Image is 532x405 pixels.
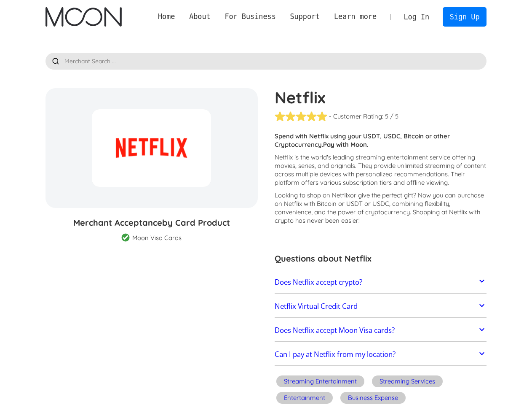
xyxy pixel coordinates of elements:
a: Sign Up [443,7,487,26]
a: Does Netflix accept crypto? [275,273,487,291]
div: / 5 [390,112,398,121]
a: home [45,7,122,27]
div: Business Expense [348,394,398,402]
div: Moon Visa Cards [132,234,182,242]
a: Streaming Services [370,374,444,391]
div: 5 [385,112,388,121]
a: Does Netflix accept Moon Visa cards? [275,321,487,339]
h1: Netflix [275,88,487,107]
a: Can I pay at Netflix from my location? [275,346,487,364]
a: Streaming Entertainment [275,374,366,391]
h2: Can I pay at Netflix from my location? [275,350,396,359]
a: Netflix Virtual Credit Card [275,297,487,315]
div: About [189,11,211,22]
img: Moon Logo [45,7,122,27]
div: Entertainment [284,394,325,402]
h3: Questions about Netflix [275,252,487,265]
div: Learn more [334,11,377,22]
div: Streaming Entertainment [284,377,357,386]
div: For Business [218,11,283,22]
h2: Does Netflix accept Moon Visa cards? [275,326,395,335]
h2: Does Netflix accept crypto? [275,278,362,286]
h3: Merchant Acceptance [45,216,258,229]
div: - Customer Rating: [329,112,383,121]
div: Streaming Services [380,377,435,386]
div: Support [283,11,327,22]
strong: Pay with Moon. [323,140,369,148]
span: by Card Product [162,217,230,228]
h2: Netflix Virtual Credit Card [275,302,358,310]
input: Merchant Search ... [45,53,487,70]
p: Looking to shop on Netflix ? Now you can purchase on Netflix with Bitcoin or USDT or USDC, combin... [275,191,487,225]
div: Learn more [327,11,384,22]
div: For Business [225,11,275,22]
a: Log In [397,8,436,26]
span: or give the perfect gift [350,191,413,199]
div: About [182,11,217,22]
p: Netflix is the world's leading streaming entertainment service offering movies, series, and origi... [275,153,487,187]
p: Spend with Netflix using your USDT, USDC, Bitcoin or other Cryptocurrency. [275,132,487,149]
div: Support [290,11,320,22]
a: Home [151,11,182,22]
